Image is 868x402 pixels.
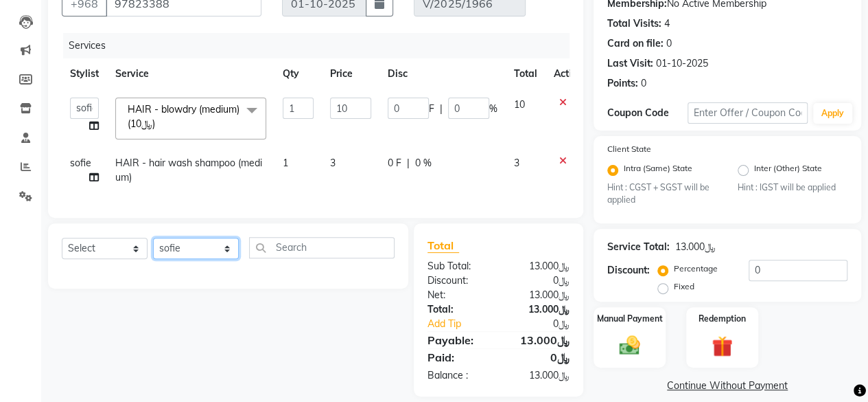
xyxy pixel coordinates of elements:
div: Balance : [417,368,499,383]
label: Inter (Other) State [754,162,822,179]
input: Enter Offer / Coupon Code [688,102,808,124]
a: x [155,118,161,130]
th: Action [546,58,591,89]
div: ﷼13.000 [675,240,716,254]
div: Points: [607,76,638,91]
div: Card on file: [607,36,664,51]
button: Apply [813,103,852,124]
div: Net: [417,288,499,302]
div: Discount: [607,263,650,278]
div: Total Visits: [607,16,661,31]
div: 4 [664,16,670,31]
small: Hint : CGST + SGST will be applied [607,181,717,207]
span: Total [427,238,459,253]
label: Fixed [674,280,694,293]
img: _cash.svg [613,333,646,357]
div: Services [63,33,580,58]
span: F [429,102,434,116]
label: Percentage [674,263,718,275]
div: ﷼13.000 [498,302,580,317]
th: Qty [274,58,322,89]
div: Discount: [417,273,499,288]
span: 3 [514,157,519,169]
div: Sub Total: [417,259,499,273]
label: Intra (Same) State [624,162,692,179]
div: 01-10-2025 [656,56,708,71]
div: 0 [641,76,646,91]
div: ﷼0 [498,273,580,288]
span: % [489,102,497,116]
div: ﷼13.000 [498,332,580,348]
span: 0 F [388,156,401,170]
span: sofie [70,157,91,169]
div: Service Total: [607,240,670,254]
img: _gift.svg [705,333,739,359]
span: 1 [283,157,288,169]
input: Search [249,237,395,258]
span: | [440,102,443,116]
div: Paid: [417,349,499,366]
div: Coupon Code [607,106,688,120]
div: 0 [666,36,672,51]
div: Total: [417,302,499,317]
div: Last Visit: [607,56,653,71]
span: 3 [330,157,336,169]
label: Redemption [699,313,746,325]
span: 10 [514,98,525,111]
label: Client State [607,143,651,155]
div: ﷼0 [512,317,580,331]
th: Price [322,58,379,89]
div: ﷼13.000 [498,259,580,273]
span: HAIR - blowdry (medium) (﷼10) [128,103,239,130]
a: Continue Without Payment [596,379,858,393]
div: ﷼13.000 [498,288,580,302]
span: 0 % [415,156,432,170]
label: Manual Payment [597,313,663,325]
th: Total [506,58,546,89]
a: Add Tip [417,317,512,331]
span: HAIR - hair wash shampoo (medium) [115,157,262,183]
div: Payable: [417,332,499,348]
th: Disc [379,58,506,89]
small: Hint : IGST will be applied [738,181,847,194]
span: | [407,156,410,170]
div: ﷼13.000 [498,368,580,383]
div: ﷼0 [498,349,580,366]
th: Service [107,58,274,89]
th: Stylist [62,58,107,89]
